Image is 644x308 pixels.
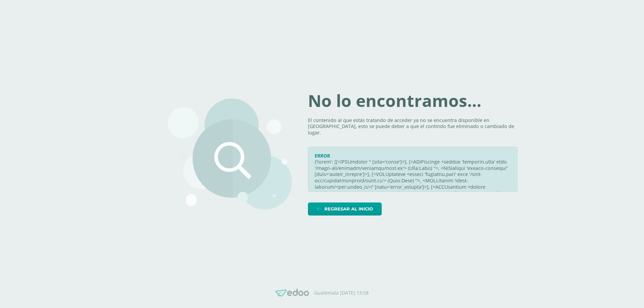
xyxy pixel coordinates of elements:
h1: No lo encontramos... [308,93,518,109]
span: ERROR [315,152,330,159]
span: Regresar al inicio [324,203,373,215]
p: Guatemala [DATE] 13:58 [314,290,369,296]
img: 404.png [168,99,292,209]
img: Edoo [275,289,309,297]
p: El contenido al que estás tratando de acceder ya no se encuentra disponible en [GEOGRAPHIC_DATA],... [308,117,518,136]
a: Regresar al inicio [308,202,382,215]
